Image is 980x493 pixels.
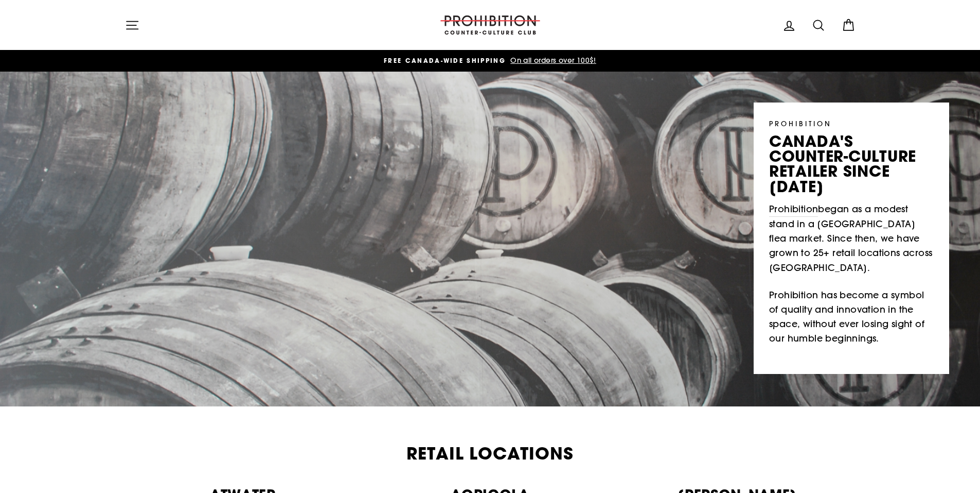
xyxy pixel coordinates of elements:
span: On all orders over 100$! [508,56,596,65]
img: PROHIBITION COUNTER-CULTURE CLUB [439,15,542,35]
h2: Retail Locations [125,445,856,462]
a: FREE CANADA-WIDE SHIPPING On all orders over 100$! [128,55,853,66]
p: began as a modest stand in a [GEOGRAPHIC_DATA] flea market. Since then, we have grown to 25+ reta... [769,202,934,275]
p: Prohibition has become a symbol of quality and innovation in the space, without ever losing sight... [769,288,934,346]
p: PROHIBITION [769,118,934,129]
p: canada's counter-culture retailer since [DATE] [769,134,934,194]
a: Prohibition [769,202,818,217]
span: FREE CANADA-WIDE SHIPPING [384,56,506,65]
